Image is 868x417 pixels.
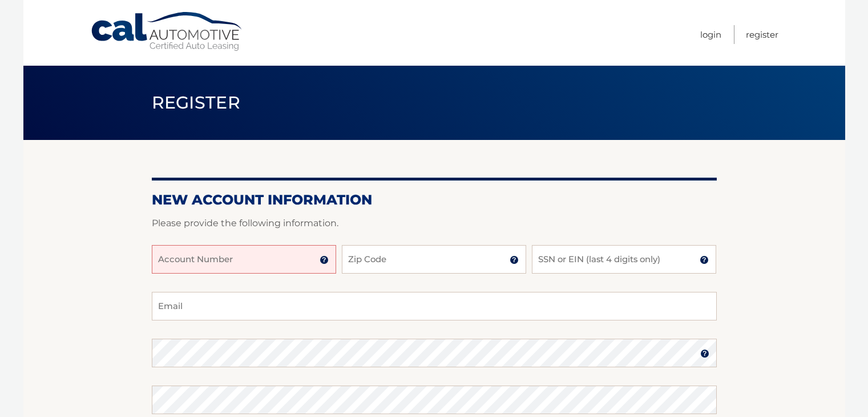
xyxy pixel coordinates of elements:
img: tooltip.svg [510,255,519,264]
span: Register [152,92,241,113]
input: Account Number [152,245,336,274]
input: SSN or EIN (last 4 digits only) [532,245,716,274]
img: tooltip.svg [700,255,709,264]
input: Zip Code [342,245,526,274]
input: Email [152,292,717,320]
a: Register [746,25,778,44]
img: tooltip.svg [700,349,709,358]
a: Login [700,25,721,44]
img: tooltip.svg [320,255,329,264]
a: Cal Automotive [90,11,244,52]
p: Please provide the following information. [152,215,717,231]
h2: New Account Information [152,191,717,209]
